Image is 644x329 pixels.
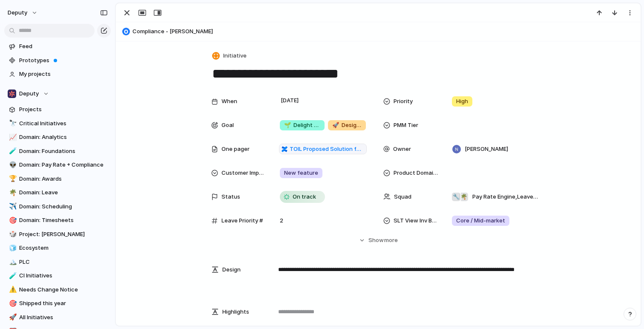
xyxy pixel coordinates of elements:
[4,103,111,116] a: Projects
[456,216,505,225] span: Core / Mid-market
[19,244,108,252] span: Ecosystem
[19,216,108,225] span: Domain: Timesheets
[9,133,15,142] div: 📈
[210,50,249,62] button: Initiative
[4,311,111,324] a: 🚀All Initiatives
[4,228,111,241] a: 🎲Project: [PERSON_NAME]
[19,119,108,128] span: Critical Initiatives
[9,174,15,184] div: 🏆
[332,121,339,128] span: 🚀
[394,97,413,106] span: Priority
[9,257,15,267] div: 🏔️
[9,118,15,128] div: 🔭
[4,256,111,268] a: 🏔️PLC
[4,297,111,310] a: 🎯Shipped this year
[221,193,240,201] span: Status
[19,202,108,211] span: Domain: Scheduling
[19,42,108,51] span: Feed
[4,159,111,171] a: 👽Domain: Pay Rate + Compliance
[222,308,249,316] span: Highlights
[4,173,111,185] div: 🏆Domain: Awards
[221,145,250,153] span: One pager
[19,258,108,266] span: PLC
[4,269,111,282] a: 🧪CI Initiatives
[293,193,316,201] span: On track
[9,146,15,156] div: 🧪
[472,193,538,201] span: Pay Rate Engine , Leave Management
[4,145,111,158] a: 🧪Domain: Foundations
[393,145,411,153] span: Owner
[8,271,16,280] button: 🧪
[19,70,108,78] span: My projects
[120,25,637,38] button: Compliance - [PERSON_NAME]
[452,193,460,201] div: 🔧
[8,9,27,17] span: deputy
[8,161,16,169] button: 👽
[8,216,16,225] button: 🎯
[8,147,16,156] button: 🧪
[19,56,108,65] span: Prototypes
[284,121,291,128] span: 🌱
[456,97,468,106] span: High
[8,313,16,322] button: 🚀
[19,286,108,294] span: Needs Change Notice
[132,27,637,36] span: Compliance - [PERSON_NAME]
[221,169,266,177] span: Customer Impact
[9,202,15,211] div: ✈️
[394,216,438,225] span: SLT View Inv Bucket
[4,242,111,254] div: 🧊Ecosystem
[9,243,15,253] div: 🧊
[279,95,301,106] span: [DATE]
[221,121,234,130] span: Goal
[19,147,108,156] span: Domain: Foundations
[19,105,108,114] span: Projects
[19,133,108,141] span: Domain: Analytics
[279,144,367,155] a: TOIL Proposed Solution for Deputy
[394,169,438,177] span: Product Domain Area
[8,133,16,141] button: 📈
[221,216,263,225] span: Leave Priority #
[223,52,247,60] span: Initiative
[8,202,16,211] button: ✈️
[19,188,108,197] span: Domain: Leave
[4,54,111,67] a: Prototypes
[222,266,241,274] span: Design
[9,299,15,309] div: 🎯
[9,312,15,322] div: 🚀
[19,161,108,169] span: Domain: Pay Rate + Compliance
[8,286,16,294] button: ⚠️
[9,160,15,170] div: 👽
[8,175,16,183] button: 🏆
[465,145,508,153] span: [PERSON_NAME]
[4,214,111,227] a: 🎯Domain: Timesheets
[211,233,545,248] button: Showmore
[19,89,39,98] span: Deputy
[460,193,468,201] div: 🌴
[9,271,15,281] div: 🧪
[9,229,15,239] div: 🎲
[8,244,16,252] button: 🧊
[4,283,111,296] a: ⚠️Needs Change Notice
[368,236,384,245] span: Show
[19,175,108,183] span: Domain: Awards
[221,97,237,106] span: When
[9,216,15,225] div: 🎯
[4,186,111,199] a: 🌴Domain: Leave
[8,230,16,239] button: 🎲
[276,216,287,225] span: 2
[19,271,108,280] span: CI Initiatives
[4,200,111,213] a: ✈️Domain: Scheduling
[394,121,418,130] span: PMM Tier
[19,299,108,308] span: Shipped this year
[8,299,16,308] button: 🎯
[284,121,320,130] span: Delight and grow existing customer base
[394,193,411,201] span: Squad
